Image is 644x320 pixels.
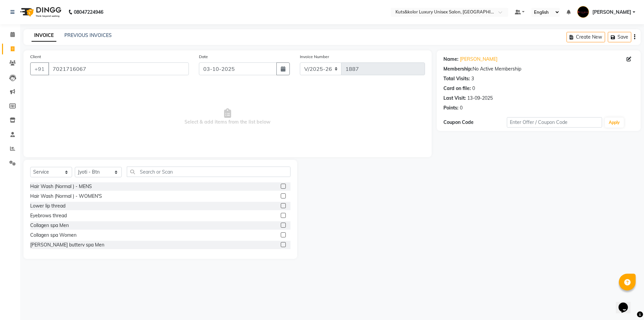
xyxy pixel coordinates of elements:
input: Search by Name/Mobile/Email/Code [48,62,189,75]
b: 08047224946 [74,3,103,21]
div: Membership: [443,65,473,73]
div: Points: [443,104,459,111]
div: Last Visit: [443,95,466,102]
div: Collagen spa Men [30,222,69,229]
a: PREVIOUS INVOICES [64,32,112,38]
a: INVOICE [32,30,56,42]
label: Invoice Number [300,54,329,60]
img: Jasim Ansari [577,6,589,18]
div: 0 [460,104,463,111]
a: [PERSON_NAME] [460,56,497,63]
input: Enter Offer / Coupon Code [507,117,602,128]
div: Total Visits: [443,75,470,82]
div: Name: [443,56,459,63]
div: [PERSON_NAME] butterv spa Men [30,241,104,248]
div: Card on file: [443,85,471,92]
img: logo [17,3,63,21]
div: Hair Wash (Normal ) - WOMEN'S [30,193,102,200]
button: Create New [567,32,605,42]
div: Eyebrows thread [30,212,67,219]
div: Coupon Code [443,119,507,126]
button: Apply [605,118,624,128]
div: Collagen spa Women [30,232,76,239]
div: 3 [471,75,474,82]
div: 13-09-2025 [467,95,493,102]
div: 0 [472,85,475,92]
span: Select & add items from the list below [30,83,425,150]
input: Search or Scan [127,167,290,177]
button: +91 [30,62,49,75]
div: Lower lip thread [30,202,65,210]
div: No Active Membership [443,65,634,73]
span: [PERSON_NAME] [592,9,631,16]
div: Hair Wash (Normal ) - MENS [30,183,92,190]
button: Save [608,32,631,42]
label: Date [199,54,208,60]
iframe: chat widget [616,293,637,313]
label: Client [30,54,41,60]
